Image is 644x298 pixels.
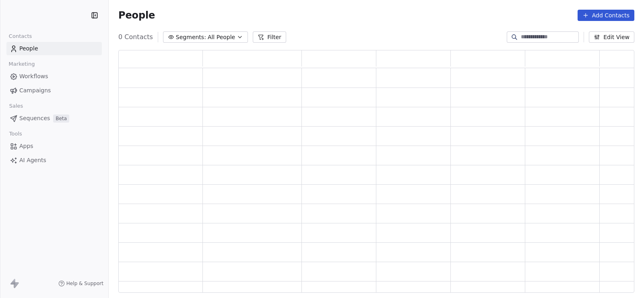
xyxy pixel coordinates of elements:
[6,140,102,153] a: Apps
[6,112,102,125] a: SequencesBeta
[58,280,103,287] a: Help & Support
[6,84,102,97] a: Campaigns
[118,9,155,21] span: People
[19,86,51,95] span: Campaigns
[589,31,634,43] button: Edit View
[6,100,27,112] span: Sales
[5,30,35,42] span: Contacts
[19,44,38,53] span: People
[208,33,235,42] span: All People
[66,280,103,287] span: Help & Support
[6,154,102,167] a: AI Agents
[176,33,206,42] span: Segments:
[19,156,46,165] span: AI Agents
[6,128,25,140] span: Tools
[5,58,38,70] span: Marketing
[6,70,102,83] a: Workflows
[19,72,48,81] span: Workflows
[53,115,69,123] span: Beta
[253,31,286,43] button: Filter
[19,142,33,150] span: Apps
[578,10,634,21] button: Add Contacts
[19,114,50,123] span: Sequences
[6,42,102,55] a: People
[118,32,153,42] span: 0 Contacts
